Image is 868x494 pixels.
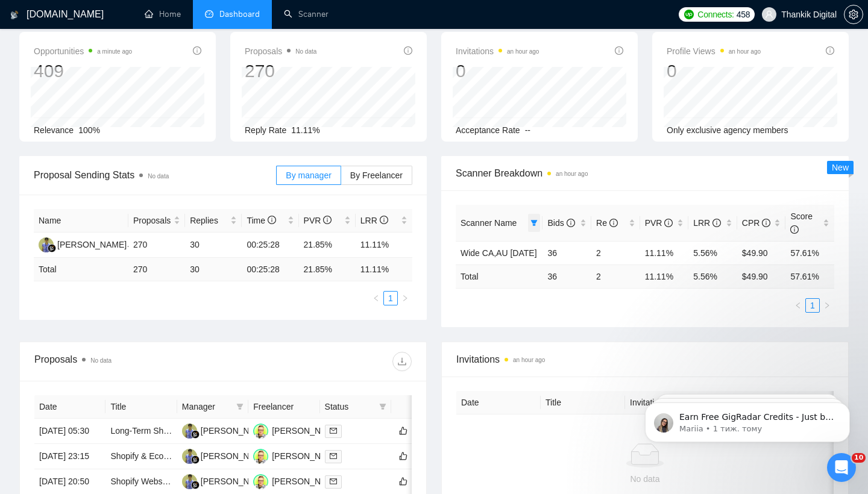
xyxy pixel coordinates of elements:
[790,211,813,234] span: Score
[392,352,412,371] button: download
[185,209,242,233] th: Replies
[737,8,750,21] span: 458
[90,357,112,364] span: No data
[384,292,397,305] a: 1
[105,419,177,444] td: Long-Term Shopify Expert Needed for Store & Market Expansion
[105,444,177,469] td: Shopify & Ecommerce Expert for Live Shipping Rates Setup
[373,295,380,302] span: left
[245,125,286,135] span: Reply Rate
[34,258,128,281] td: Total
[182,424,197,439] img: AD
[609,219,618,227] span: info-circle
[219,9,260,19] span: Dashboard
[295,48,316,55] span: No data
[530,219,538,227] span: filter
[456,391,541,414] th: Date
[844,5,863,24] button: setting
[645,218,673,228] span: PVR
[182,449,197,464] img: AD
[10,5,19,25] img: logo
[820,298,834,313] li: Next Page
[190,214,228,227] span: Replies
[404,46,412,55] span: info-circle
[383,291,398,305] li: 1
[456,264,542,288] td: Total
[253,451,341,460] a: DK[PERSON_NAME]
[684,10,694,19] img: upwork-logo.png
[356,233,412,258] td: 11.11%
[667,60,761,83] div: 0
[627,377,868,461] iframe: Intercom notifications повідомлення
[396,424,410,438] button: like
[461,218,517,228] span: Scanner Name
[182,474,197,489] img: AD
[827,453,856,482] iframe: Intercom live chat
[182,451,270,460] a: AD[PERSON_NAME]
[182,400,231,413] span: Manager
[399,426,407,436] span: like
[133,214,171,227] span: Proposals
[34,419,105,444] td: [DATE] 05:30
[253,424,268,439] img: DK
[34,125,74,135] span: Relevance
[667,125,788,135] span: Only exclusive agency members
[253,474,268,489] img: DK
[525,125,530,135] span: --
[820,298,834,313] button: right
[832,163,849,172] span: New
[461,248,537,258] a: Wide CA,AU [DATE]
[34,395,105,419] th: Date
[790,225,799,234] span: info-circle
[350,170,403,180] span: By Freelancer
[97,48,132,55] time: a minute ago
[242,258,298,281] td: 00:25:28
[729,48,761,55] time: an hour ago
[245,60,316,83] div: 270
[148,173,169,180] span: No data
[330,427,337,434] span: mail
[191,481,200,489] img: gigradar-bm.png
[806,299,819,312] a: 1
[34,444,105,469] td: [DATE] 23:15
[466,472,824,486] div: No data
[128,258,185,281] td: 270
[242,233,298,258] td: 00:25:28
[844,10,863,19] a: setting
[398,291,412,305] li: Next Page
[596,218,618,228] span: Re
[513,357,545,363] time: an hour ago
[401,295,409,302] span: right
[57,238,127,251] div: [PERSON_NAME]
[253,449,268,464] img: DK
[105,395,177,419] th: Title
[823,302,831,309] span: right
[253,425,341,435] a: DK[PERSON_NAME]
[330,478,337,485] span: mail
[110,426,353,436] a: Long-Term Shopify Expert Needed for Store & Market Expansion
[615,46,623,55] span: info-circle
[688,264,737,288] td: 5.56 %
[399,451,407,461] span: like
[182,476,270,486] a: AD[PERSON_NAME]
[398,291,412,305] button: right
[396,474,410,489] button: like
[785,264,834,288] td: 57.61 %
[456,60,539,83] div: 0
[247,216,275,225] span: Time
[128,233,185,258] td: 270
[380,216,388,224] span: info-circle
[805,298,820,313] li: 1
[737,264,786,288] td: $ 49.90
[456,166,834,181] span: Scanner Breakdown
[234,398,246,416] span: filter
[272,449,341,463] div: [PERSON_NAME]
[185,258,242,281] td: 30
[640,241,689,264] td: 11.11%
[323,216,332,224] span: info-circle
[567,219,575,227] span: info-circle
[667,44,761,58] span: Profile Views
[547,218,574,228] span: Bids
[369,291,383,305] li: Previous Page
